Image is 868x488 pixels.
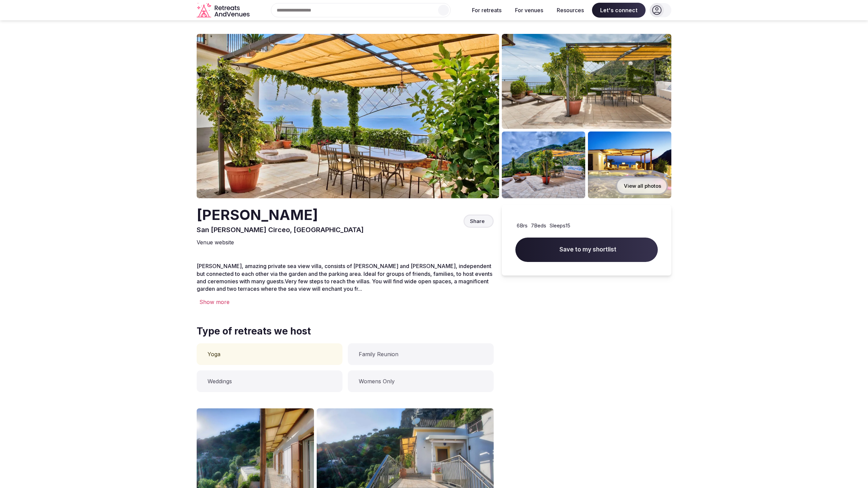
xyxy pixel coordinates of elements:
button: For retreats [467,3,507,18]
span: [PERSON_NAME], amazing private sea view villa, consists of [PERSON_NAME] and [PERSON_NAME], indep... [197,263,492,292]
img: Venue gallery photo [588,131,671,198]
span: 6 Brs [517,222,528,229]
button: Resources [551,3,589,18]
span: Type of retreats we host [197,325,311,338]
button: Share [463,215,494,228]
h2: [PERSON_NAME] [197,205,364,225]
button: For venues [510,3,549,18]
img: Venue gallery photo [502,34,671,129]
img: Venue gallery photo [502,131,585,198]
svg: Retreats and Venues company logo [197,3,251,18]
img: Venue cover photo [197,34,499,198]
span: Sleeps 15 [550,222,570,229]
a: Venue website [197,239,237,246]
span: Let's connect [592,3,646,18]
span: 7 Beds [531,222,546,229]
div: Show more [197,298,494,306]
span: Venue website [197,239,234,246]
button: View all photos [616,177,668,195]
a: Visit the homepage [197,3,251,18]
span: Share [470,218,485,225]
span: Save to my shortlist [559,246,616,254]
span: San [PERSON_NAME] Circeo, [GEOGRAPHIC_DATA] [197,226,364,234]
